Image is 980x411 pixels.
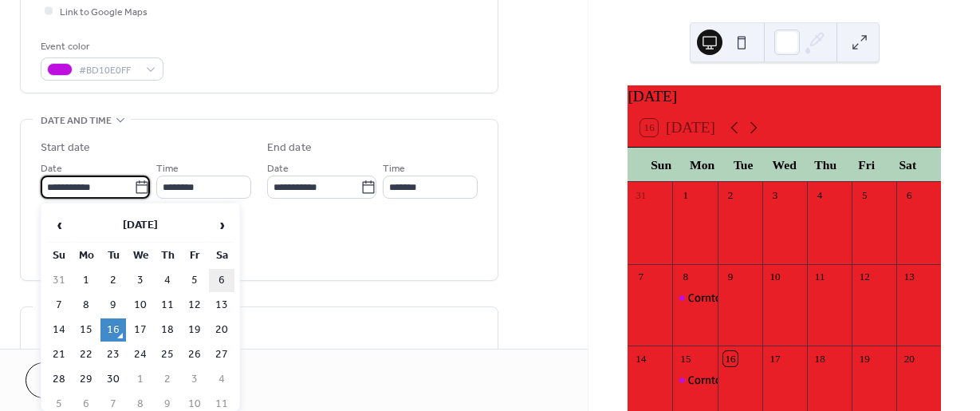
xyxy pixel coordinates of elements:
[902,188,916,202] div: 6
[182,343,207,366] td: 26
[887,148,928,182] div: Sat
[764,148,805,182] div: Wed
[73,318,99,342] td: 15
[857,188,872,202] div: 5
[60,4,148,21] span: Link to Google Maps
[902,270,916,284] div: 13
[128,294,153,317] td: 10
[46,343,72,366] td: 21
[155,318,180,342] td: 18
[46,269,72,292] td: 31
[672,290,717,306] div: Corntoss & Softball Practice
[209,244,234,267] th: Sa
[100,244,126,267] th: Tu
[768,351,782,366] div: 17
[46,244,72,267] th: Su
[722,148,764,182] div: Tue
[182,318,207,342] td: 19
[634,188,648,202] div: 31
[41,113,112,129] span: Date and time
[209,294,234,317] td: 13
[210,209,234,241] span: ›
[383,160,405,177] span: Time
[100,294,126,317] td: 9
[73,244,99,267] th: Mo
[182,269,207,292] td: 5
[688,290,824,306] div: Corntoss & Softball Practice
[155,368,180,391] td: 2
[156,160,179,177] span: Time
[640,148,682,182] div: Sun
[805,148,846,182] div: Thu
[209,343,234,366] td: 27
[209,269,234,292] td: 6
[857,351,872,366] div: 19
[155,343,180,366] td: 25
[182,294,207,317] td: 12
[100,318,126,342] td: 16
[73,343,99,366] td: 22
[682,148,723,182] div: Mon
[182,244,207,267] th: Fr
[679,351,693,366] div: 15
[813,270,827,284] div: 11
[688,372,824,388] div: Corntoss & Softball Practice
[41,140,90,156] div: Start date
[100,343,126,366] td: 23
[634,270,648,284] div: 7
[679,188,693,202] div: 1
[846,148,888,182] div: Fri
[768,188,782,202] div: 3
[209,368,234,391] td: 4
[128,269,153,292] td: 3
[128,318,153,342] td: 17
[100,269,126,292] td: 2
[128,368,153,391] td: 1
[46,318,72,342] td: 14
[723,188,738,202] div: 2
[267,140,312,156] div: End date
[128,343,153,366] td: 24
[723,351,738,366] div: 16
[73,368,99,391] td: 29
[100,368,126,391] td: 30
[672,372,717,388] div: Corntoss & Softball Practice
[182,368,207,391] td: 3
[26,362,124,398] button: Cancel
[679,270,693,284] div: 8
[128,244,153,267] th: We
[902,351,916,366] div: 20
[155,294,180,317] td: 11
[73,208,207,243] th: [DATE]
[723,270,738,284] div: 9
[79,62,138,79] span: #BD10E0FF
[73,269,99,292] td: 1
[857,270,872,284] div: 12
[155,269,180,292] td: 4
[41,38,160,55] div: Event color
[267,160,289,177] span: Date
[73,294,99,317] td: 8
[768,270,782,284] div: 10
[46,294,72,317] td: 7
[813,351,827,366] div: 18
[209,318,234,342] td: 20
[47,209,71,241] span: ‹
[41,160,62,177] span: Date
[813,188,827,202] div: 4
[155,244,180,267] th: Th
[46,368,72,391] td: 28
[634,351,648,366] div: 14
[628,85,941,109] div: [DATE]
